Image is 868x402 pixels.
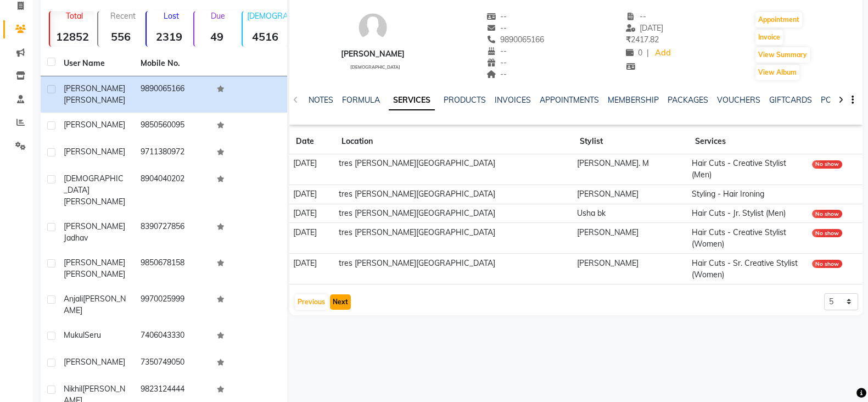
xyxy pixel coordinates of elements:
[335,254,573,284] td: tres [PERSON_NAME][GEOGRAPHIC_DATA]
[389,91,435,110] a: SERVICES
[356,11,389,44] img: avatar
[688,204,809,223] td: Hair Cuts - Jr. Stylist (Men)
[573,254,688,284] td: [PERSON_NAME]
[134,166,211,214] td: 8904040202
[717,95,760,105] a: VOUCHERS
[486,35,545,44] span: 9890065166
[573,204,688,223] td: Usha bk
[243,30,288,43] strong: 4516
[647,47,649,59] span: |
[54,11,95,21] p: Total
[341,48,405,60] div: [PERSON_NAME]
[769,95,812,105] a: GIFTCARDS
[64,330,85,340] span: Mukul
[85,330,101,340] span: Seru
[812,210,842,218] div: No show
[134,214,211,250] td: 8390727856
[755,47,810,63] button: View Summary
[64,258,125,267] span: [PERSON_NAME]
[64,221,125,231] span: [PERSON_NAME]
[134,287,211,323] td: 9970025999
[688,223,809,254] td: Hair Cuts - Creative Stylist (Women)
[134,139,211,166] td: 9711380972
[147,30,192,43] strong: 2319
[755,30,783,45] button: Invoice
[688,129,809,154] th: Services
[335,129,573,154] th: Location
[626,23,664,33] span: [DATE]
[98,30,143,43] strong: 556
[608,95,659,105] a: MEMBERSHIP
[134,76,211,113] td: 9890065166
[573,154,688,185] td: [PERSON_NAME]. M
[64,83,125,93] span: [PERSON_NAME]
[812,229,842,237] div: No show
[64,294,83,304] span: Anjali
[64,294,126,315] span: [PERSON_NAME]
[350,64,400,70] span: [DEMOGRAPHIC_DATA]
[626,12,647,21] span: --
[486,46,507,56] span: --
[626,35,659,44] span: 2417.82
[64,233,88,243] span: Jadhav
[335,185,573,204] td: tres [PERSON_NAME][GEOGRAPHIC_DATA]
[309,95,333,105] a: NOTES
[64,120,125,130] span: [PERSON_NAME]
[755,12,802,27] button: Appointment
[289,154,335,185] td: [DATE]
[755,65,799,80] button: View Album
[134,250,211,287] td: 9850678158
[486,69,507,79] span: --
[134,323,211,350] td: 7406043330
[812,260,842,268] div: No show
[444,95,486,105] a: PRODUCTS
[289,129,335,154] th: Date
[486,23,507,33] span: --
[688,185,809,204] td: Styling - Hair Ironing
[64,174,124,195] span: [DEMOGRAPHIC_DATA]
[64,269,125,279] span: [PERSON_NAME]
[103,11,143,21] p: Recent
[821,95,849,105] a: POINTS
[668,95,708,105] a: PACKAGES
[64,357,125,367] span: [PERSON_NAME]
[335,204,573,223] td: tres [PERSON_NAME][GEOGRAPHIC_DATA]
[330,294,351,310] button: Next
[64,95,125,105] span: [PERSON_NAME]
[64,147,125,157] span: [PERSON_NAME]
[247,11,288,21] p: [DEMOGRAPHIC_DATA]
[573,129,688,154] th: Stylist
[134,350,211,377] td: 7350749050
[688,154,809,185] td: Hair Cuts - Creative Stylist (Men)
[688,254,809,284] td: Hair Cuts - Sr. Creative Stylist (Women)
[626,35,631,44] span: ₹
[486,12,507,21] span: --
[653,46,673,61] a: Add
[295,294,328,310] button: Previous
[194,30,239,43] strong: 49
[626,48,642,58] span: 0
[289,185,335,204] td: [DATE]
[573,185,688,204] td: [PERSON_NAME]
[151,11,192,21] p: Lost
[289,254,335,284] td: [DATE]
[486,58,507,68] span: --
[335,154,573,185] td: tres [PERSON_NAME][GEOGRAPHIC_DATA]
[342,95,380,105] a: FORMULA
[335,223,573,254] td: tres [PERSON_NAME][GEOGRAPHIC_DATA]
[573,223,688,254] td: [PERSON_NAME]
[289,223,335,254] td: [DATE]
[57,51,134,76] th: User Name
[50,30,95,43] strong: 12852
[64,197,125,206] span: [PERSON_NAME]
[197,11,239,21] p: Due
[540,95,599,105] a: APPOINTMENTS
[134,51,211,76] th: Mobile No.
[64,384,82,394] span: Nikhil
[495,95,531,105] a: INVOICES
[812,160,842,169] div: No show
[134,113,211,139] td: 9850560095
[289,204,335,223] td: [DATE]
